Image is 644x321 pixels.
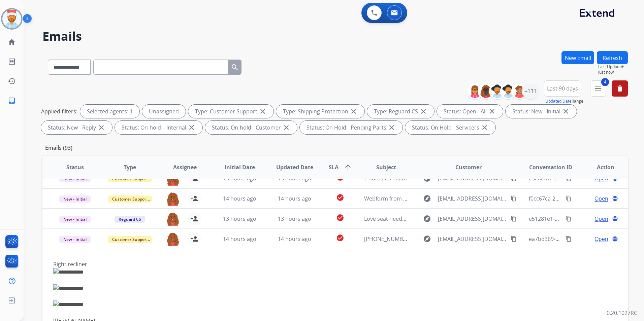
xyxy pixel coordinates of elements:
button: 4 [590,80,606,97]
div: Type: Customer Support [188,105,273,118]
span: Open [594,235,608,243]
mat-icon: menu [594,84,602,93]
mat-icon: person_add [190,194,198,203]
mat-icon: check_circle [336,214,344,222]
span: Webform from [EMAIL_ADDRESS][DOMAIN_NAME] on [DATE] [364,195,517,202]
img: agent-avatar [166,192,180,206]
mat-icon: close [97,123,105,132]
span: Status [66,163,84,171]
span: 13 hours ago [278,215,311,222]
button: New Email [561,51,594,64]
mat-icon: close [282,123,290,132]
mat-icon: delete [616,84,624,93]
img: agent-avatar [166,232,180,246]
span: Subject [376,163,396,171]
mat-icon: content_copy [566,216,572,222]
mat-icon: content_copy [511,195,517,202]
span: SLA [329,163,339,171]
span: Last Updated: [598,64,628,70]
mat-icon: content_copy [566,236,572,242]
p: 0.20.1027RC [607,309,637,317]
img: avatar [2,9,21,28]
span: New - Initial [59,236,91,243]
div: Status: New - Initial [506,105,577,118]
span: Customer [455,163,482,171]
p: Applied filters: [41,107,77,115]
div: +131 [522,83,539,99]
mat-icon: content_copy [566,195,572,202]
mat-icon: close [481,123,489,132]
mat-icon: search [231,63,239,71]
mat-icon: content_copy [511,236,517,242]
span: 14 hours ago [223,195,256,202]
div: Status: On-hold - Customer [205,121,297,134]
span: f0cc67ca-22bc-4a55-b5c8-c118e1ae4c49 [529,195,630,202]
span: Initial Date [225,163,255,171]
mat-icon: explore [423,235,431,243]
span: New - Initial [59,195,91,203]
mat-icon: language [612,216,618,222]
span: New - Initial [59,216,91,223]
mat-icon: close [562,107,570,115]
span: Type [124,163,136,171]
div: Status: New - Reply [41,121,112,134]
div: Status: On-hold – Internal [115,121,202,134]
div: Unassigned [142,105,186,118]
div: Selected agents: 1 [80,105,139,118]
mat-icon: close [350,107,358,115]
mat-icon: language [612,236,618,242]
button: Last 90 days [544,80,581,97]
mat-icon: close [188,123,196,132]
span: 4 [601,78,609,86]
mat-icon: check_circle [336,234,344,242]
mat-icon: language [612,195,618,202]
span: Just now [598,70,628,75]
span: e51281e1-b99e-4fcb-a0f9-4fe9da022548 [529,215,629,222]
span: Open [594,194,608,203]
span: ea7bd369-d10a-4ac9-9e94-bbbf26a518ee [529,235,633,243]
div: Status: On Hold - Pending Parts [300,121,402,134]
mat-icon: content_copy [511,216,517,222]
span: Reguard CS [115,216,145,223]
mat-icon: check_circle [336,193,344,202]
mat-icon: explore [423,194,431,203]
span: 14 hours ago [278,195,311,202]
div: Status: Open - All [437,105,503,118]
div: Type: Reguard CS [367,105,434,118]
span: [PHONE_NUMBER] [364,235,411,243]
img: agent-avatar [166,212,180,226]
span: 14 hours ago [223,235,256,243]
span: [EMAIL_ADDRESS][DOMAIN_NAME] [438,215,507,223]
span: Open [594,215,608,223]
div: Status: On Hold - Servicers [405,121,495,134]
mat-icon: person_add [190,215,198,223]
span: Conversation ID [529,163,572,171]
mat-icon: close [388,123,396,132]
span: 14 hours ago [278,235,311,243]
mat-icon: close [419,107,427,115]
mat-icon: list_alt [8,58,16,66]
button: Refresh [597,51,628,64]
h2: Emails [42,30,628,43]
mat-icon: close [488,107,496,115]
span: Customer Support [108,236,152,243]
span: Range [545,98,583,104]
mat-icon: arrow_upward [344,163,352,171]
p: Emails (93) [42,144,75,152]
th: Action [573,155,628,179]
button: Updated Date [545,99,572,104]
mat-icon: history [8,77,16,85]
span: Updated Date [276,163,313,171]
div: Type: Shipping Protection [276,105,364,118]
span: 13 hours ago [223,215,256,222]
mat-icon: home [8,38,16,46]
span: [EMAIL_ADDRESS][DOMAIN_NAME] [438,194,507,203]
span: Customer Support [108,195,152,203]
span: [EMAIL_ADDRESS][DOMAIN_NAME] [438,235,507,243]
span: Love seat needs repair. [364,215,423,222]
mat-icon: inbox [8,97,16,105]
mat-icon: close [259,107,267,115]
span: Assignee [173,163,197,171]
mat-icon: person_add [190,235,198,243]
mat-icon: explore [423,215,431,223]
